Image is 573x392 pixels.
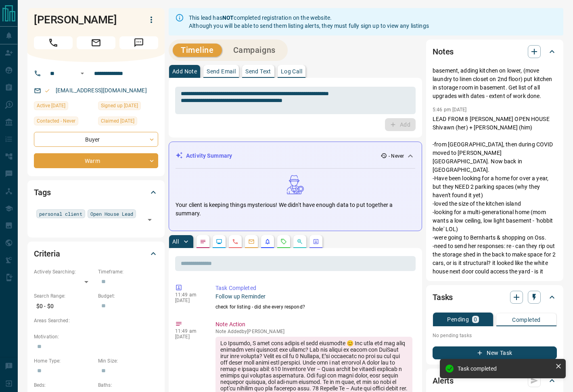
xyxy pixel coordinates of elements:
p: Pending [447,317,469,322]
button: Open [77,69,87,78]
div: This lead has completed registration on the website. Although you will be able to send them listi... [189,10,429,33]
div: Sat Mar 22 2025 [98,117,158,128]
p: 0 [474,317,477,322]
p: Your client is keeping things mysterious! We didn't have enough data to put together a summary. [176,201,415,218]
p: Motivation: [34,333,158,340]
h2: Criteria [34,247,60,260]
p: Beds: [34,382,94,389]
p: Note Added by [PERSON_NAME] [215,329,412,334]
span: Signed up [DATE] [101,102,138,110]
span: Contacted - Never [37,117,75,125]
svg: Agent Actions [313,238,319,245]
p: 11:49 am [175,328,203,334]
svg: Emails [248,238,255,245]
p: Task Completed [215,284,412,292]
p: Log Call [281,69,302,74]
p: Actively Searching: [34,268,94,275]
p: Send Text [245,69,271,74]
p: Baths: [98,382,158,389]
div: Task completed [458,365,552,372]
strong: NOT [222,15,234,21]
p: [DATE] [175,298,203,303]
p: 11:49 am [175,292,203,298]
p: Completed [512,317,541,323]
p: Send Email [207,69,236,74]
p: Areas Searched: [34,317,158,324]
button: Open [144,214,155,225]
p: Note Action [215,320,412,329]
span: Open House Lead [90,210,134,218]
svg: Lead Browsing Activity [216,238,222,245]
div: Buyer [34,132,158,147]
svg: Requests [280,238,287,245]
svg: Email Valid [44,88,50,94]
p: - Never [389,152,404,160]
p: Home Type: [34,357,94,365]
div: Warm [34,153,158,168]
div: Notes [433,42,557,61]
p: No pending tasks [433,329,557,342]
button: New Task [433,346,557,359]
span: Active [DATE] [37,102,65,110]
p: Follow up Reminder [215,292,412,301]
div: Criteria [34,244,158,263]
svg: Calls [232,238,238,245]
svg: Listing Alerts [264,238,271,245]
span: personal client [39,210,82,218]
div: Tags [34,183,158,202]
h1: [PERSON_NAME] [34,13,132,26]
h2: Tags [34,186,50,199]
h2: Alerts [433,374,454,387]
div: Alerts [433,371,557,390]
div: Tasks [433,288,557,307]
p: Budget: [98,292,158,300]
span: Message [119,36,158,49]
h2: Tasks [433,291,453,304]
p: Add Note [172,69,197,74]
p: Activity Summary [186,152,232,160]
p: All [172,239,179,244]
p: $0 - $0 [34,300,94,313]
span: Claimed [DATE] [101,117,134,125]
span: Email [77,36,115,49]
p: 5:46 pm [DATE] [433,107,467,113]
svg: Notes [200,238,206,245]
p: [DATE] [175,334,203,340]
div: Activity Summary- Never [176,148,415,163]
p: check for listing - did she every respond? [215,303,412,311]
div: Sat Mar 22 2025 [34,101,94,113]
button: Timeline [173,44,222,57]
p: Timeframe: [98,268,158,275]
button: Campaigns [225,44,284,57]
a: [EMAIL_ADDRESS][DOMAIN_NAME] [56,87,147,94]
div: Sat Mar 22 2025 [98,101,158,113]
p: Min Size: [98,357,158,365]
svg: Opportunities [297,238,303,245]
span: Call [34,36,73,49]
p: Search Range: [34,292,94,300]
p: LEAD FROM 8 [PERSON_NAME] OPEN HOUSE Shivawn (her) + [PERSON_NAME] (him) -from [GEOGRAPHIC_DATA],... [433,115,557,293]
h2: Notes [433,45,454,58]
